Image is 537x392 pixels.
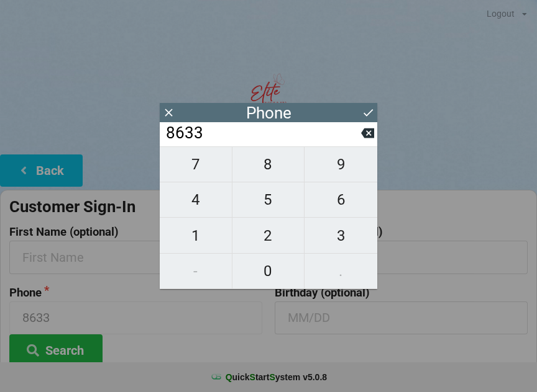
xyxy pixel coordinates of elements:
[160,187,232,213] span: 4
[305,187,377,213] span: 6
[305,151,377,177] span: 9
[160,218,232,253] button: 1
[160,146,232,182] button: 7
[246,107,291,119] div: Phone
[232,182,305,218] button: 5
[232,146,305,182] button: 8
[305,182,377,218] button: 6
[305,146,377,182] button: 9
[232,223,305,249] span: 2
[160,182,232,218] button: 4
[232,187,305,213] span: 5
[160,223,232,249] span: 1
[160,151,232,177] span: 7
[305,218,377,253] button: 3
[305,223,377,249] span: 3
[232,254,305,289] button: 0
[232,258,305,284] span: 0
[232,218,305,253] button: 2
[232,151,305,177] span: 8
